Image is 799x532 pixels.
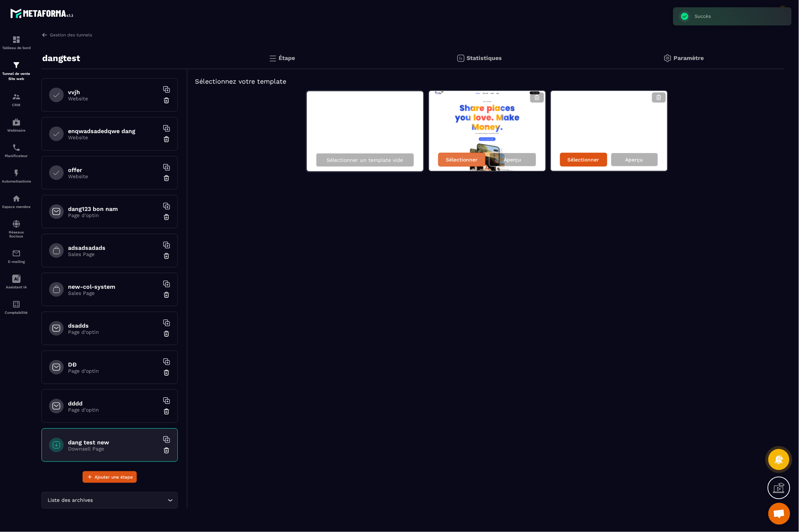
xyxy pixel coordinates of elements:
p: Paramètre [674,55,704,61]
img: trash [163,291,170,299]
img: image [429,91,546,171]
a: formationformationTableau de bord [2,30,31,55]
img: arrow [41,32,48,38]
p: Website [68,135,159,140]
a: Gestion des tunnels [41,32,92,38]
p: E-mailing [2,260,31,264]
p: Sales Page [68,251,159,257]
a: automationsautomationsWebinaire [2,112,31,138]
img: stats.20deebd0.svg [456,54,465,63]
img: automations [12,118,21,127]
h6: new-col-system [68,283,159,290]
a: formationformationCRM [2,87,31,112]
img: logo [10,7,76,20]
p: Page d'optin [68,212,159,218]
p: Assistant IA [2,285,31,289]
h5: Sélectionnez votre template [195,76,777,87]
p: Planificateur [2,154,31,158]
a: schedulerschedulerPlanificateur [2,138,31,163]
p: Sélectionner un template vide [327,157,403,163]
img: formation [12,35,21,44]
img: accountant [12,300,21,309]
h6: dsadds [68,322,159,329]
a: social-networksocial-networkRéseaux Sociaux [2,214,31,244]
img: scheduler [12,143,21,152]
p: Sélectionner [568,157,599,163]
p: Automatisations [2,179,31,183]
p: Downsell Page [68,446,159,452]
p: Page d'optin [68,407,159,413]
img: social-network [12,220,21,228]
img: trash [163,252,170,260]
a: Assistant IA [2,269,31,295]
img: trash [163,136,170,143]
input: Search for option [95,496,166,504]
span: Liste des archives [46,496,95,504]
img: trash [163,175,170,182]
p: dangtest [42,51,80,65]
a: automationsautomationsAutomatisations [2,163,31,189]
h6: adsadsadads [68,244,159,251]
p: Aperçu [626,157,643,163]
h6: offer [68,167,159,173]
img: setting-gr.5f69749f.svg [663,54,672,63]
img: formation [12,61,21,69]
img: email [12,249,21,258]
p: Webinaire [2,128,31,132]
p: Statistiques [467,55,502,61]
img: image [551,91,667,171]
p: Étape [279,55,295,61]
span: Ajouter une étape [95,473,133,481]
div: Search for option [41,492,178,509]
p: Website [68,173,159,179]
h6: dang123 bon nam [68,205,159,212]
img: trash [163,447,170,454]
p: Aperçu [504,157,522,163]
a: emailemailE-mailing [2,244,31,269]
img: formation [12,92,21,101]
p: CRM [2,103,31,107]
p: Tunnel de vente Site web [2,71,31,81]
img: automations [12,194,21,203]
p: Sélectionner [446,157,478,163]
p: Comptabilité [2,311,31,315]
p: Espace membre [2,205,31,209]
a: accountantaccountantComptabilité [2,295,31,320]
button: Ajouter une étape [83,471,137,483]
img: automations [12,169,21,177]
h6: DĐ [68,361,159,368]
p: Page d'optin [68,329,159,335]
a: automationsautomationsEspace membre [2,189,31,214]
img: trash [163,213,170,221]
p: Tableau de bord [2,46,31,50]
h6: dddd [68,400,159,407]
p: Sales Page [68,290,159,296]
img: trash [163,369,170,376]
h6: dang test new [68,439,159,446]
div: Mở cuộc trò chuyện [768,503,790,525]
img: trash [163,408,170,415]
p: Page d'optin [68,368,159,374]
h6: enqwadsadedqwe dang [68,128,159,135]
img: bars.0d591741.svg [268,54,277,63]
p: Website [68,96,159,101]
img: trash [163,97,170,104]
p: Réseaux Sociaux [2,230,31,238]
img: trash [163,330,170,337]
h6: vvjh [68,89,159,96]
a: formationformationTunnel de vente Site web [2,55,31,87]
